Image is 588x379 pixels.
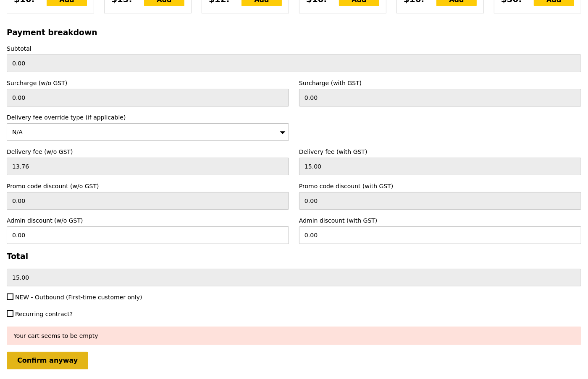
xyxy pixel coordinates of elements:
label: Delivery fee (w/o GST) [7,148,289,156]
label: Surcharge (w/o GST) [7,79,289,87]
label: Admin discount (with GST) [299,216,581,225]
input: Confirm anyway [7,352,88,369]
span: N/A [12,129,23,135]
label: Delivery fee (with GST) [299,148,581,156]
span: Recurring contract? [15,311,73,317]
input: NEW - Outbound (First-time customer only) [7,293,13,300]
label: Delivery fee override type (if applicable) [7,113,289,122]
input: Recurring contract? [7,310,13,317]
label: Admin discount (w/o GST) [7,216,289,225]
h3: Payment breakdown [7,28,581,37]
label: Promo code discount (w/o GST) [7,182,289,190]
label: Subtotal [7,44,581,53]
label: Promo code discount (with GST) [299,182,581,190]
h3: Total [7,252,581,261]
span: Your cart seems to be empty [13,332,98,339]
span: NEW - Outbound (First-time customer only) [15,294,142,301]
label: Surcharge (with GST) [299,79,581,87]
